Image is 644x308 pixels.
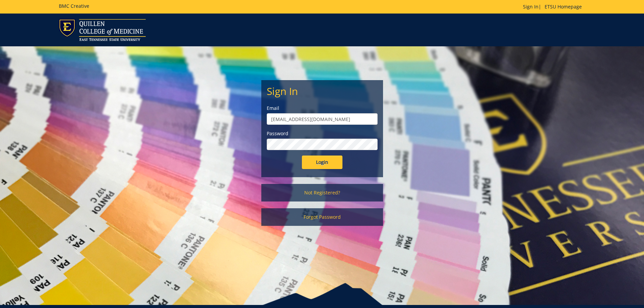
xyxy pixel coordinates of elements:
a: Not Registered? [261,184,383,202]
img: ETSU logo [59,19,146,41]
a: ETSU Homepage [541,3,585,10]
p: | [523,3,585,10]
input: Login [302,156,342,169]
h2: Sign In [267,86,378,97]
a: Forgot Password [261,208,383,226]
a: Sign In [523,3,539,10]
h5: BMC Creative [59,3,89,8]
label: Password [267,130,378,137]
label: Email [267,105,378,112]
